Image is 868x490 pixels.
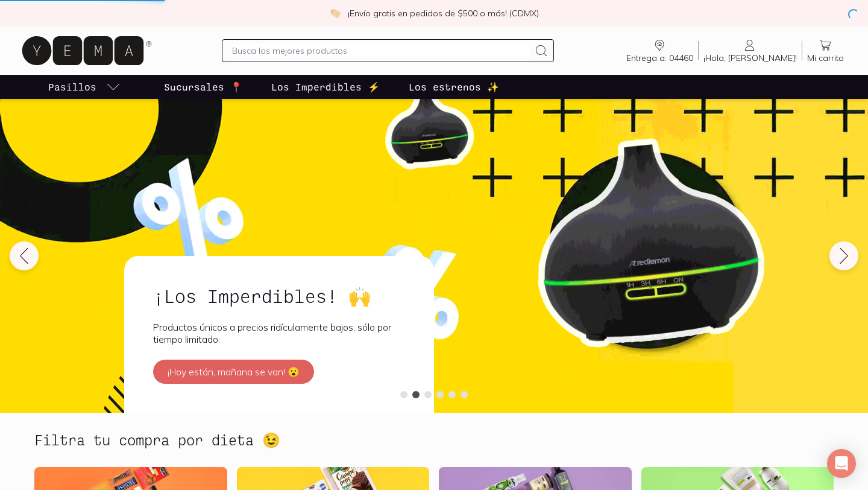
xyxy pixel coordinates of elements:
[409,80,499,94] p: Los estrenos ✨
[703,52,797,63] span: ¡Hola, [PERSON_NAME]!
[232,43,529,58] input: Busca los mejores productos
[807,52,844,63] span: Mi carrito
[34,432,280,448] h2: Filtra tu compra por dieta 😉
[162,75,245,99] a: Sucursales 📍
[153,360,314,384] button: ¡Hoy están, mañana se van! 😮
[48,80,96,94] p: Pasillos
[621,38,698,63] a: Entrega a: 04460
[348,7,539,19] p: ¡Envío gratis en pedidos de $500 o más! (CDMX)
[802,38,849,63] a: Mi carrito
[626,52,693,63] span: Entrega a: 04460
[269,75,382,99] a: Los Imperdibles ⚡️
[827,449,856,478] div: Open Intercom Messenger
[164,80,242,94] p: Sucursales 📍
[271,80,380,94] p: Los Imperdibles ⚡️
[153,321,405,345] p: Productos únicos a precios ridículamente bajos, sólo por tiempo limitado.
[153,285,405,307] h2: ¡Los Imperdibles! 🙌
[330,8,341,19] img: check
[406,75,502,99] a: Los estrenos ✨
[699,38,802,63] a: ¡Hola, [PERSON_NAME]!
[46,75,123,99] a: pasillo-todos-link
[124,256,434,413] a: ¡Los Imperdibles! 🙌Productos únicos a precios ridículamente bajos, sólo por tiempo limitado.¡Hoy ...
